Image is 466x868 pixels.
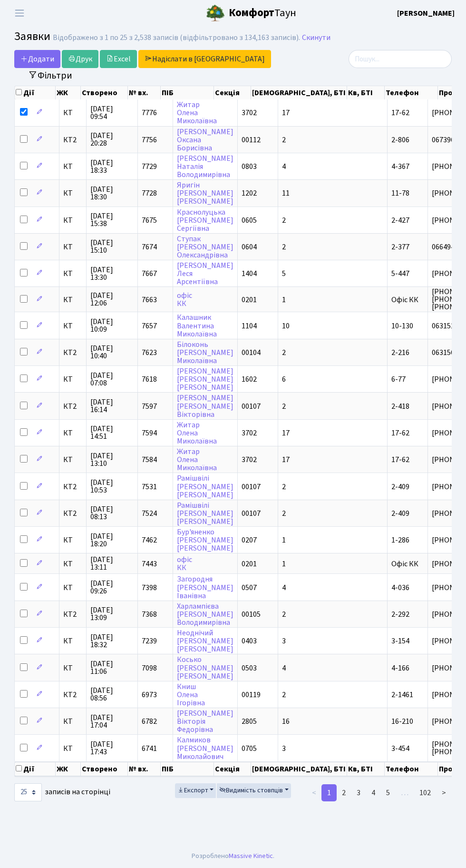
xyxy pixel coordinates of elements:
[175,783,216,798] button: Експорт
[177,554,192,573] a: офісКК
[90,479,134,494] span: [DATE] 10:53
[63,718,82,725] span: КТ
[142,535,157,545] span: 7462
[282,188,290,198] span: 11
[282,161,286,172] span: 4
[242,108,257,118] span: 3702
[177,708,233,735] a: [PERSON_NAME]ВікторіяФедорівна
[14,783,42,801] select: записів на сторінці
[90,660,134,675] span: [DATE] 11:06
[15,86,56,99] th: Дії
[177,500,233,527] a: Рамішвілі[PERSON_NAME][PERSON_NAME]
[177,601,233,628] a: Харлампієва[PERSON_NAME]Володимирівна
[366,784,381,801] a: 4
[63,243,82,251] span: КТ
[282,268,286,279] span: 5
[391,690,413,700] span: 2-1461
[251,86,347,99] th: [DEMOGRAPHIC_DATA], БТІ
[242,508,261,519] span: 00107
[177,420,217,446] a: ЖитарОленаМиколаївна
[214,86,251,99] th: Секція
[8,5,31,21] button: Переключити навігацію
[321,784,337,801] a: 1
[90,105,134,120] span: [DATE] 09:54
[142,401,157,412] span: 7597
[142,374,157,385] span: 7618
[56,762,81,776] th: ЖК
[282,374,286,385] span: 6
[391,582,409,593] span: 4-036
[336,784,351,801] a: 2
[391,663,409,673] span: 4-166
[63,510,82,517] span: КТ2
[15,762,56,776] th: Дії
[282,663,286,673] span: 4
[63,429,82,437] span: КТ
[242,454,257,465] span: 3702
[391,716,413,727] span: 16-210
[391,347,409,358] span: 2-216
[142,295,157,305] span: 7663
[349,50,452,68] input: Пошук...
[90,239,134,254] span: [DATE] 15:10
[63,296,82,304] span: КТ
[347,762,384,776] th: Кв, БТІ
[177,99,217,126] a: ЖитарОленаМиколаївна
[138,50,271,68] a: Надіслати в [GEOGRAPHIC_DATA]
[90,533,134,548] span: [DATE] 18:20
[192,851,274,861] div: Розроблено .
[242,559,257,569] span: 0201
[142,690,157,700] span: 6973
[229,5,274,20] b: Комфорт
[302,33,330,42] a: Скинути
[142,321,157,331] span: 7657
[242,135,261,145] span: 00112
[142,663,157,673] span: 7098
[391,135,409,145] span: 2-806
[206,4,225,23] img: logo.png
[142,743,157,754] span: 6741
[142,268,157,279] span: 7667
[242,609,261,620] span: 00105
[63,691,82,699] span: КТ2
[391,535,409,545] span: 1-286
[63,456,82,464] span: КТ
[90,452,134,467] span: [DATE] 13:10
[63,217,82,224] span: КТ
[142,559,157,569] span: 7443
[282,582,286,593] span: 4
[177,234,233,260] a: Ступак[PERSON_NAME]Олександрівна
[351,784,366,801] a: 3
[282,347,286,358] span: 2
[391,215,409,226] span: 2-427
[161,86,214,99] th: ПІБ
[282,321,290,331] span: 10
[90,580,134,595] span: [DATE] 09:26
[63,584,82,592] span: КТ
[90,132,134,147] span: [DATE] 20:28
[20,54,54,64] span: Додати
[90,556,134,571] span: [DATE] 13:11
[177,681,205,708] a: КнишОленаІгорівна
[62,50,98,68] a: Друк
[385,762,438,776] th: Телефон
[90,606,134,621] span: [DATE] 13:09
[177,655,233,681] a: Косько[PERSON_NAME][PERSON_NAME]
[142,482,157,492] span: 7531
[391,559,418,569] span: Офіс КК
[177,339,233,366] a: Білоконь[PERSON_NAME]Миколаївна
[161,762,214,776] th: ПІБ
[177,527,233,553] a: Бур'яненко[PERSON_NAME][PERSON_NAME]
[90,505,134,521] span: [DATE] 08:13
[242,161,257,172] span: 0803
[14,28,50,45] span: Заявки
[53,33,300,42] div: Відображено з 1 по 25 з 2,538 записів (відфільтровано з 134,163 записів).
[63,560,82,568] span: КТ
[282,559,286,569] span: 1
[385,86,438,99] th: Телефон
[63,637,82,645] span: КТ
[242,295,257,305] span: 0201
[397,8,455,19] a: [PERSON_NAME]
[282,108,290,118] span: 17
